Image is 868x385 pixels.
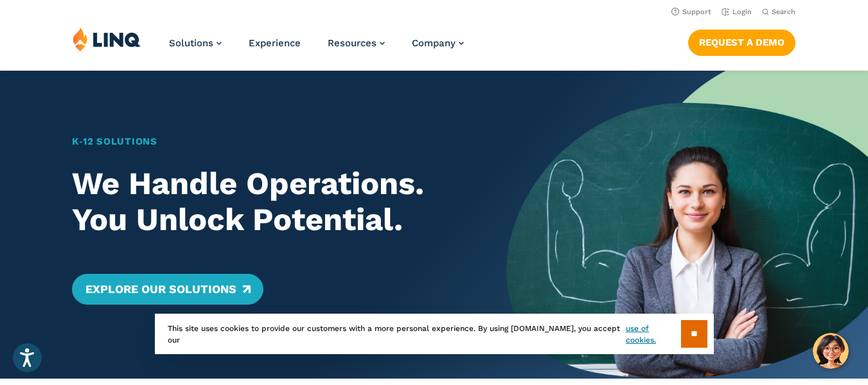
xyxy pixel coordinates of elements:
a: Company [412,37,464,49]
span: Search [772,8,795,16]
span: Solutions [169,37,213,49]
img: Home Banner [506,71,868,379]
div: This site uses cookies to provide our customers with a more personal experience. By using [DOMAIN... [155,314,714,354]
a: Experience [249,37,301,49]
img: LINQ | K‑12 Software [73,27,141,51]
h1: K‑12 Solutions [72,134,470,149]
a: use of cookies. [626,323,680,346]
button: Hello, have a question? Let’s chat. [813,333,849,369]
a: Explore Our Solutions [72,274,263,305]
h2: We Handle Operations. You Unlock Potential. [72,166,470,238]
nav: Primary Navigation [169,27,464,69]
a: Support [671,8,711,16]
span: Resources [328,37,376,49]
button: Open Search Bar [762,7,795,17]
nav: Button Navigation [688,27,795,55]
span: Company [412,37,456,49]
a: Resources [328,37,385,49]
a: Login [722,8,752,16]
a: Solutions [169,37,222,49]
a: Request a Demo [688,30,795,55]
